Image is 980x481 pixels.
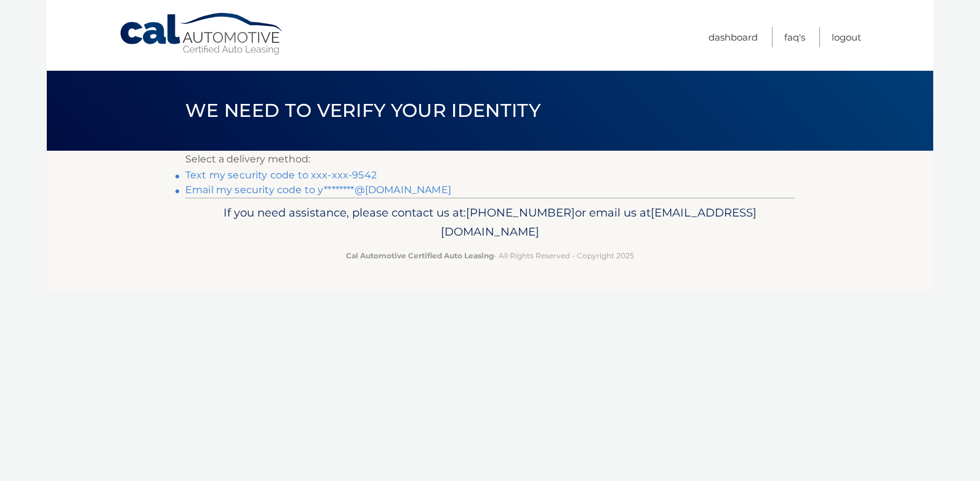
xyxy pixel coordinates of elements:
a: Text my security code to xxx-xxx-9542 [185,169,377,181]
span: [PHONE_NUMBER] [466,205,575,220]
a: Email my security code to y********@[DOMAIN_NAME] [185,184,451,196]
strong: Cal Automotive Certified Auto Leasing [346,251,494,260]
a: Logout [832,27,861,47]
a: FAQ's [784,27,805,47]
p: - All Rights Reserved - Copyright 2025 [193,249,787,262]
a: Cal Automotive [119,12,285,56]
p: Select a delivery method: [185,151,795,168]
span: We need to verify your identity [185,99,540,122]
a: Dashboard [709,27,758,47]
p: If you need assistance, please contact us at: or email us at [193,203,787,242]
